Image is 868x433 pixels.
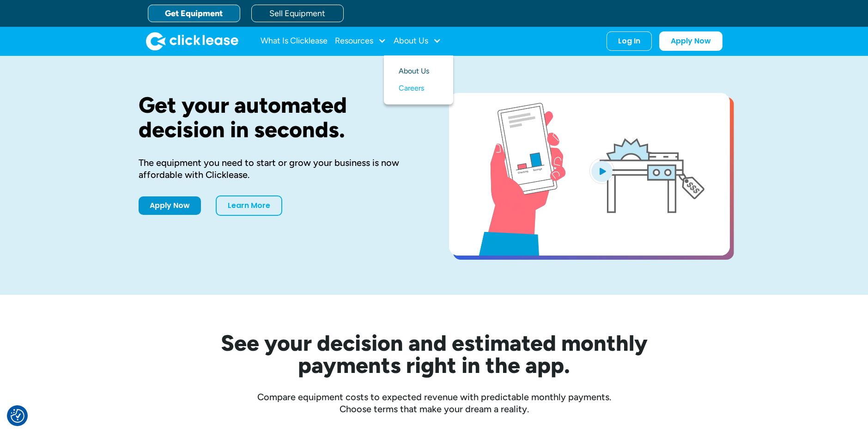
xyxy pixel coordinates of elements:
img: Clicklease logo [146,32,238,50]
img: Revisit consent button [11,409,24,423]
a: What Is Clicklease [261,32,328,50]
a: Get Equipment [148,5,240,22]
h1: Get your automated decision in seconds. [139,93,419,142]
a: Sell Equipment [251,5,344,22]
div: Resources [335,32,386,50]
div: About Us [394,32,441,50]
div: Log In [618,37,640,46]
a: Careers [399,80,438,97]
a: home [146,32,238,50]
button: Consent Preferences [11,409,24,423]
h2: See your decision and estimated monthly payments right in the app. [176,332,693,376]
div: Compare equipment costs to expected revenue with predictable monthly payments. Choose terms that ... [139,391,730,415]
a: Apply Now [659,31,722,51]
img: Blue play button logo on a light blue circular background [589,158,614,184]
a: Learn More [216,195,282,216]
a: Apply Now [139,196,201,215]
a: About Us [399,63,438,80]
a: open lightbox [449,93,730,256]
div: The equipment you need to start or grow your business is now affordable with Clicklease. [139,157,419,181]
nav: About Us [384,55,453,104]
